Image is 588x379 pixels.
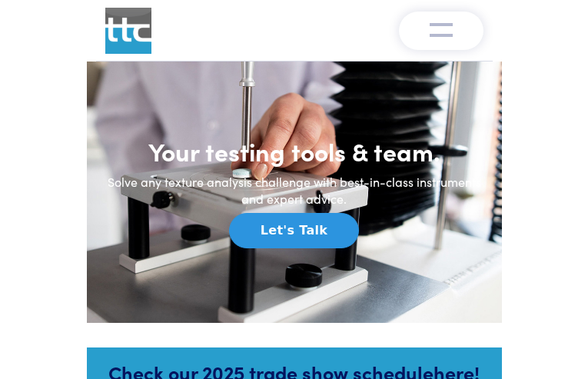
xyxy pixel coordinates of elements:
img: menu-v1.0.png [430,19,453,38]
h1: Your testing tools & team. [105,136,483,167]
h6: Solve any texture analysis challenge with best-in-class instruments and expert advice. [105,173,483,208]
img: ttc_logo_1x1_v1.0.png [105,8,151,54]
button: Let's Talk [229,213,359,248]
button: Toggle navigation [399,12,483,50]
